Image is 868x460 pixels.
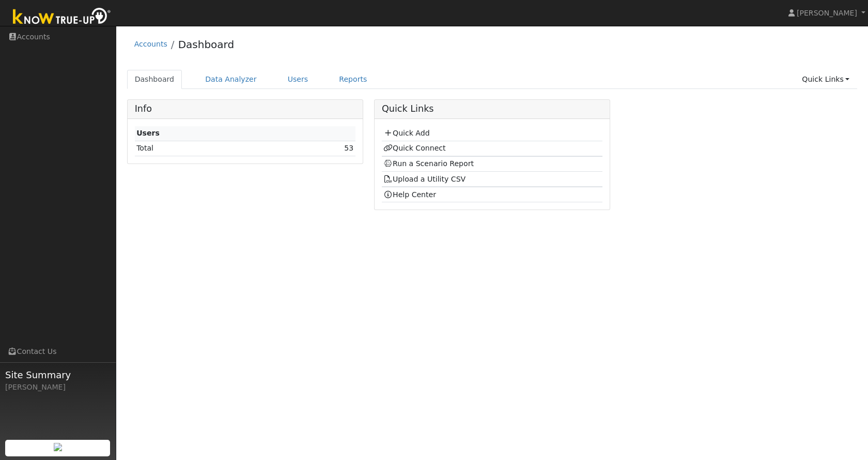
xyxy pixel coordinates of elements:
[54,443,62,451] img: retrieve
[5,368,111,382] span: Site Summary
[178,38,235,51] a: Dashboard
[134,40,167,48] a: Accounts
[5,382,111,393] div: [PERSON_NAME]
[797,9,857,17] span: [PERSON_NAME]
[127,70,182,89] a: Dashboard
[794,70,857,89] a: Quick Links
[197,70,265,89] a: Data Analyzer
[280,70,316,89] a: Users
[331,70,375,89] a: Reports
[8,6,116,29] img: Know True-Up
